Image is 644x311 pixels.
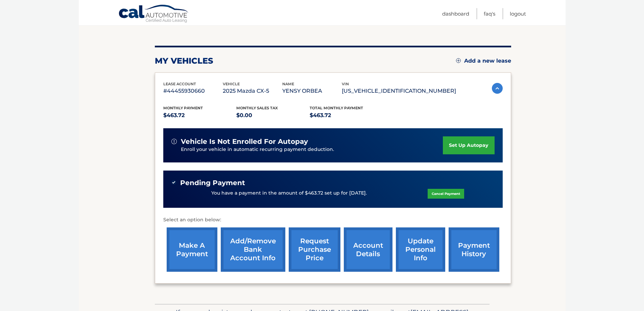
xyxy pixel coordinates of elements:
[171,180,176,185] img: check-green.svg
[223,82,240,86] span: vehicle
[282,86,342,96] p: YENSY ORBEA
[221,227,285,272] a: Add/Remove bank account info
[211,190,367,197] p: You have a payment in the amount of $463.72 set up for [DATE].
[163,82,196,86] span: lease account
[180,179,245,187] span: Pending Payment
[155,56,213,66] h2: my vehicles
[163,111,237,120] p: $463.72
[282,82,294,86] span: name
[342,82,349,86] span: vin
[442,8,469,19] a: Dashboard
[449,227,499,272] a: payment history
[118,4,189,24] a: Cal Automotive
[456,58,461,63] img: add.svg
[510,8,526,19] a: Logout
[484,8,495,19] a: FAQ's
[163,86,223,96] p: #44455930660
[236,106,278,110] span: Monthly sales Tax
[310,111,383,120] p: $463.72
[181,137,308,146] span: vehicle is not enrolled for autopay
[344,227,392,272] a: account details
[428,189,464,199] a: Cancel Payment
[289,227,340,272] a: request purchase price
[396,227,445,272] a: update personal info
[310,106,363,110] span: Total Monthly Payment
[163,216,503,224] p: Select an option below:
[443,136,494,154] a: set up autopay
[456,58,511,64] a: Add a new lease
[492,83,503,94] img: accordion-active.svg
[171,139,177,144] img: alert-white.svg
[163,106,203,110] span: Monthly Payment
[236,111,310,120] p: $0.00
[342,86,456,96] p: [US_VEHICLE_IDENTIFICATION_NUMBER]
[181,146,443,153] p: Enroll your vehicle in automatic recurring payment deduction.
[223,86,282,96] p: 2025 Mazda CX-5
[167,227,217,272] a: make a payment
